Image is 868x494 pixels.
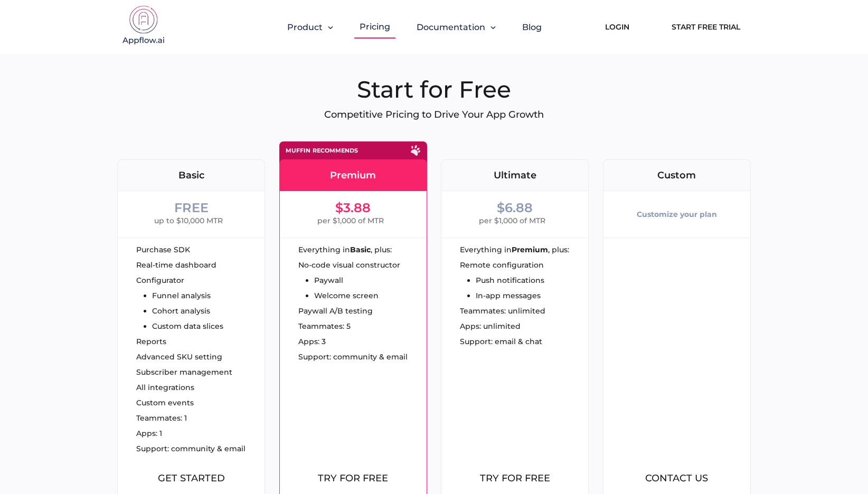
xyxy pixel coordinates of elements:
div: $6.88 [497,202,533,214]
ul: Remote configuration [460,261,544,299]
button: Try for free [288,465,419,491]
div: Ultimate [441,170,588,180]
span: Product [287,22,323,32]
div: $3.88 [335,202,371,214]
span: Apps: 1 [136,430,162,437]
div: FREE [174,202,209,214]
button: Try for free [449,465,580,491]
button: Product [287,22,333,32]
div: Custom [603,170,750,180]
li: Push notifications [476,277,544,284]
button: Get Started [126,465,257,491]
div: Premium [280,170,427,180]
span: Try for free [318,472,388,484]
strong: Basic [350,246,371,253]
span: Teammates: 1 [136,414,187,422]
div: Customize your plan [637,202,717,227]
li: Funnel analysis [152,292,223,299]
span: Apps: unlimited [460,322,521,330]
div: Muffin recommends [286,148,358,154]
div: Everything in , plus: [298,246,427,253]
p: Competitive Pricing to Drive Your App Growth [117,109,751,120]
span: Custom events [136,399,194,406]
span: Get Started [158,472,225,484]
span: Support: email & chat [460,338,542,345]
span: per $1,000 of MTR [479,214,545,227]
li: Welcome screen [314,292,400,299]
span: Real-time dashboard [136,261,216,269]
span: Reports [136,338,166,345]
li: Custom data slices [152,322,223,330]
span: Subscriber management [136,368,232,376]
span: Apps: 3 [298,338,326,345]
ul: Configurator [136,277,223,330]
ul: No-code visual constructor [298,261,400,299]
span: Advanced SKU setting [136,353,222,360]
a: Blog [522,22,542,32]
span: per $1,000 of MTR [317,214,384,227]
span: Teammates: 5 [298,322,351,330]
span: Support: community & email [298,353,408,360]
span: up to $10,000 MTR [154,214,223,227]
button: Documentation [417,22,496,32]
li: Paywall [314,277,400,284]
h1: Start for Free [117,75,751,103]
a: Pricing [360,22,390,32]
div: Basic [118,170,265,180]
img: appflow.ai-logo [117,5,170,47]
span: Support: community & email [136,445,246,452]
span: Purchase SDK [136,246,190,253]
span: Documentation [417,22,485,32]
li: Cohort analysis [152,307,223,315]
button: Contact us [611,465,742,491]
li: In-app messages [476,292,544,299]
a: Login [589,15,645,39]
span: Paywall A/B testing [298,307,373,315]
strong: Premium [512,246,548,253]
span: Teammates: unlimited [460,307,545,315]
a: Start Free Trial [661,15,751,39]
div: Everything in , plus: [460,246,588,253]
span: All integrations [136,384,194,391]
span: Try for free [480,472,550,484]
